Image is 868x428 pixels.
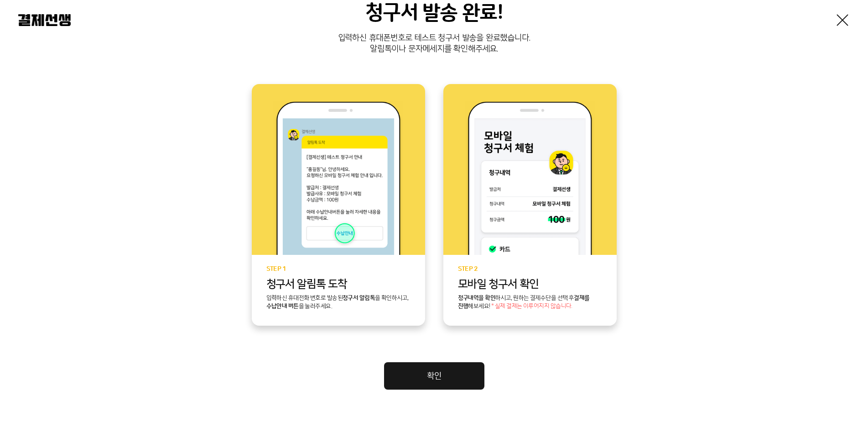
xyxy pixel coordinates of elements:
[458,295,496,301] b: 청구내역을 확인
[491,303,572,310] span: * 실제 결제는 이루어지지 않습니다.
[343,295,375,301] b: 청구서 알림톡
[266,303,299,309] b: 수납안내 버튼
[458,266,602,273] p: STEP 2
[266,294,411,311] p: 입력하신 휴대전화 번호로 발송된 을 확인하시고, 을 눌러주세요.
[465,101,595,255] img: step2 이미지
[273,101,403,255] img: step1 이미지
[458,295,590,309] b: 결제를 진행
[458,278,602,291] p: 모바일 청구서 확인
[458,294,602,311] p: 하시고, 원하는 결제수단을 선택 후 해보세요!
[18,33,850,55] p: 입력하신 휴대폰번호로 테스트 청구서 발송을 완료했습니다. 알림톡이나 문자메세지를 확인해주세요.
[18,14,71,26] img: 결제선생
[384,362,484,390] a: 확인
[266,278,411,291] p: 청구서 알림톡 도착
[266,266,411,273] p: STEP 1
